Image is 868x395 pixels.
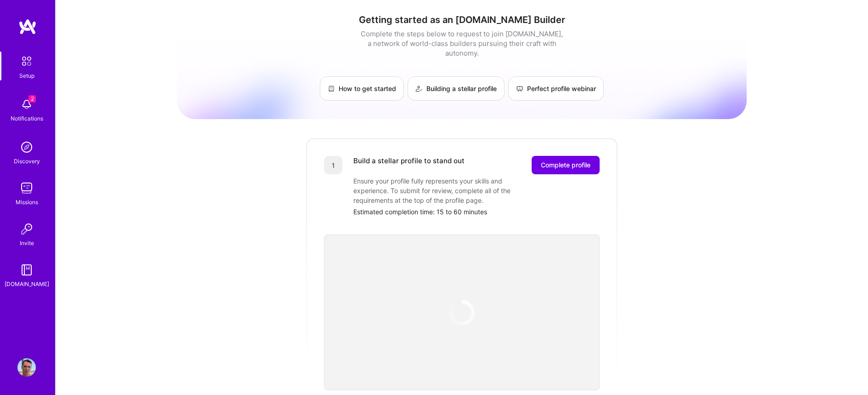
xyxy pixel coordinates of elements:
[17,220,36,238] img: Invite
[320,76,404,101] a: How to get started
[324,156,342,174] div: 1
[324,235,600,390] iframe: video
[14,156,40,166] div: Discovery
[415,85,423,92] img: Building a stellar profile
[541,160,590,170] span: Complete profile
[358,29,565,58] div: Complete the steps below to request to join [DOMAIN_NAME], a network of world-class builders purs...
[532,156,600,174] button: Complete profile
[28,95,36,103] span: 2
[20,238,34,248] div: Invite
[18,18,37,35] img: logo
[177,14,747,25] h1: Getting started as an [DOMAIN_NAME] Builder
[15,358,38,377] a: User Avatar
[353,176,537,205] div: Ensure your profile fully represents your skills and experience. To submit for review, complete a...
[17,179,36,197] img: teamwork
[17,261,36,279] img: guide book
[17,138,36,156] img: discovery
[508,76,604,101] a: Perfect profile webinar
[17,358,36,377] img: User Avatar
[444,295,479,330] img: loading
[11,114,43,123] div: Notifications
[17,95,36,114] img: bell
[17,52,36,71] img: setup
[328,85,335,92] img: How to get started
[408,76,505,101] a: Building a stellar profile
[5,279,49,289] div: [DOMAIN_NAME]
[16,197,38,207] div: Missions
[353,156,465,174] div: Build a stellar profile to stand out
[19,71,34,80] div: Setup
[353,207,600,217] div: Estimated completion time: 15 to 60 minutes
[516,85,523,92] img: Perfect profile webinar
